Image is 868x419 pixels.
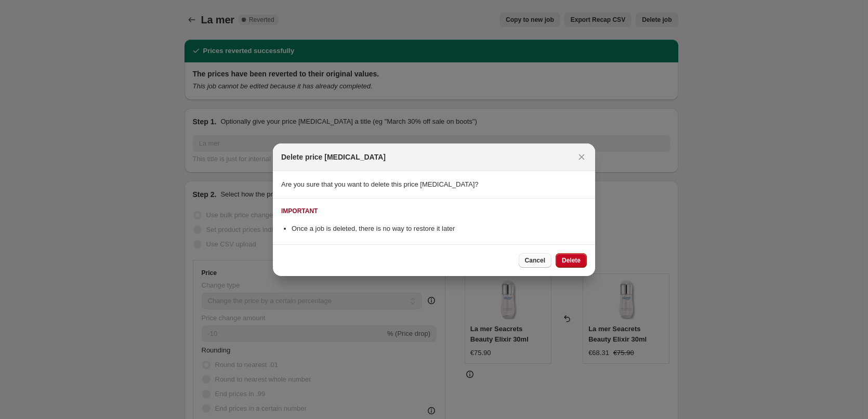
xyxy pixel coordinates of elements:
[519,253,551,268] button: Cancel
[281,207,318,215] div: IMPORTANT
[525,256,545,265] span: Cancel
[574,150,589,164] button: Close
[562,256,581,265] span: Delete
[556,253,587,268] button: Delete
[281,152,386,162] h2: Delete price [MEDICAL_DATA]
[292,224,587,234] li: Once a job is deleted, there is no way to restore it later
[281,180,479,188] span: Are you sure that you want to delete this price [MEDICAL_DATA]?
